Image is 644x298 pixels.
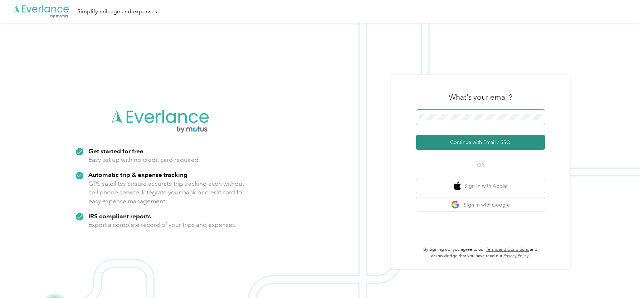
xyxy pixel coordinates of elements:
button: apple logoSign in with Apple [416,179,545,193]
img: apple logo [454,182,461,190]
strong: Get started for free [88,147,143,155]
p: Export a complete record of your trips and expenses. [88,220,236,229]
strong: IRS compliant reports [88,212,151,220]
button: Continue with Email / SSO [416,135,545,150]
strong: Automatic trip & expense tracking [88,171,187,178]
button: google logoSign in with Google [416,198,545,212]
p: By signing up, you agree to our and acknowledge that you have read our . [416,247,545,259]
div: Simplify mileage and expenses [77,7,157,16]
h3: What's your email? [449,92,512,102]
p: Easy set up with no credit card required [88,155,199,164]
img: google logo [451,200,460,209]
iframe: Everlance-gr Chat Button Frame [604,258,644,298]
a: Terms and Conditions [486,247,529,252]
span: OR [468,162,493,169]
p: GPS satellites ensure accurate trip tracking even without cell phone service. Integrate your bank... [88,179,245,206]
a: Privacy Policy [503,253,529,259]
